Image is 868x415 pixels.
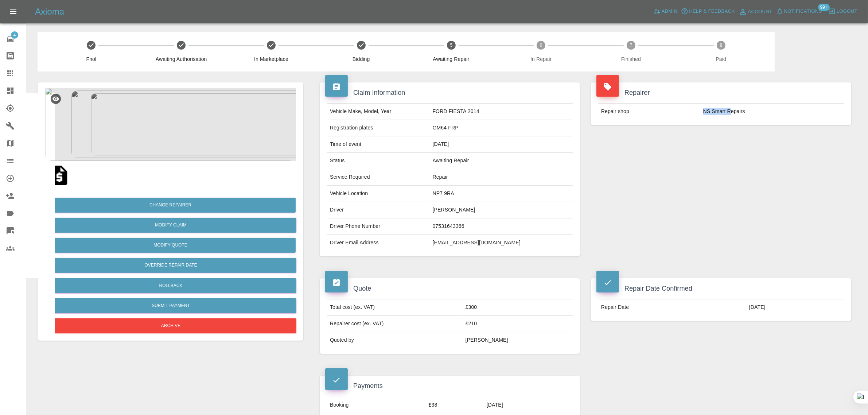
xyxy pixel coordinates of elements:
span: Awaiting Repair [409,55,493,63]
button: Rollback [45,278,296,293]
span: Finished [589,55,673,63]
h4: Quote [325,284,575,294]
td: Vehicle Location [327,186,430,202]
td: Time of event [327,136,430,153]
span: Logout [837,7,857,16]
text: 6 [540,43,542,48]
td: Status [327,153,430,169]
span: Notifications [784,7,822,16]
span: In Marketplace [229,55,314,63]
td: NS Smart Repairs [700,104,844,120]
text: 8 [720,43,723,48]
td: [DATE] [430,136,573,153]
span: Awaiting Authorisation [139,55,223,63]
span: Paid [679,55,763,63]
button: Modify Quote [45,238,296,253]
td: [EMAIL_ADDRESS][DOMAIN_NAME] [430,235,573,251]
td: [PERSON_NAME] [430,202,573,218]
h4: Repair Date Confirmed [596,284,846,294]
td: Quoted by [327,332,463,348]
td: Repair Date [598,299,746,315]
span: Account [748,8,772,16]
button: Change Repairer [45,198,296,213]
span: In Repair [499,55,583,63]
td: FORD FIESTA 2014 [430,104,573,120]
button: Logout [827,6,859,17]
td: NP7 9RA [430,186,573,202]
td: [DATE] [746,299,844,315]
h4: Repairer [596,88,846,98]
td: Awaiting Repair [430,153,573,169]
span: Help & Feedback [689,7,735,16]
td: Driver Phone Number [327,218,430,235]
td: Driver Email Address [327,235,430,251]
h4: Claim Information [325,88,575,98]
td: Repairer cost (ex. VAT) [327,316,463,332]
a: Admin [652,6,680,17]
button: Open drawer [4,3,22,20]
td: Booking [327,397,426,413]
td: £300 [463,299,573,316]
td: Total cost (ex. VAT) [327,299,463,316]
img: qt_1SFc3rA4aDea5wMjoF3p0EAA [48,164,71,187]
span: 99+ [818,4,830,11]
td: £38 [426,397,484,413]
h5: Axioma [35,6,64,18]
span: Admin [662,7,678,16]
td: Repair shop [598,104,700,120]
td: [PERSON_NAME] [463,332,573,348]
span: 4 [11,31,18,39]
img: 86caa9fc-aafb-4743-8933-2e49be7611ad [45,88,296,161]
a: Account [737,6,774,18]
button: Notifications [774,6,824,17]
td: Registration plates [327,120,430,136]
button: Archive [45,318,296,333]
h4: Payments [325,381,575,391]
span: Bidding [319,55,403,63]
td: Repair [430,169,573,186]
td: Vehicle Make, Model, Year [327,104,430,120]
text: 5 [450,43,452,48]
button: Override Repair Date [45,258,296,273]
td: 07531643366 [430,218,573,235]
td: Service Required [327,169,430,186]
td: Driver [327,202,430,218]
button: Submit Payment [45,298,296,313]
td: £210 [463,316,573,332]
button: Help & Feedback [679,6,736,17]
td: GM64 FRP [430,120,573,136]
td: [DATE] [484,397,573,413]
span: Fnol [49,55,133,63]
a: Modify Claim [45,218,296,233]
text: 7 [630,43,632,48]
